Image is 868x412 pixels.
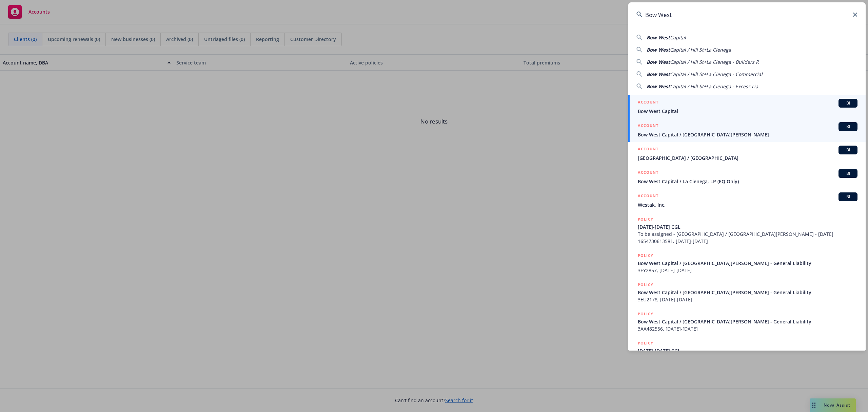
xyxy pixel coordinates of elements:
[638,201,857,208] span: Westak, Inc.
[638,230,857,245] span: To be assigned - [GEOGRAPHIC_DATA] / [GEOGRAPHIC_DATA][PERSON_NAME] - [DATE] 1654730613581, [DATE...
[638,122,658,130] h5: ACCOUNT
[628,248,866,278] a: POLICYBow West Capital / [GEOGRAPHIC_DATA][PERSON_NAME] - General Liability3EY2857, [DATE]-[DATE]
[628,278,866,307] a: POLICYBow West Capital / [GEOGRAPHIC_DATA][PERSON_NAME] - General Liability3EU2178, [DATE]-[DATE]
[638,169,658,177] h5: ACCOUNT
[638,252,653,259] h5: POLICY
[638,192,658,201] h5: ACCOUNT
[628,95,866,118] a: ACCOUNTBIBow West Capital
[647,46,670,53] span: Bow West
[628,165,866,189] a: ACCOUNTBIBow West Capital / La Cienega, LP (EQ Only)
[628,307,866,336] a: POLICYBow West Capital / [GEOGRAPHIC_DATA][PERSON_NAME] - General Liability3AA482556, [DATE]-[DATE]
[638,108,857,115] span: Bow West Capital
[638,296,857,303] span: 3EU2178, [DATE]-[DATE]
[638,318,857,325] span: Bow West Capital / [GEOGRAPHIC_DATA][PERSON_NAME] - General Liability
[841,147,855,153] span: BI
[638,216,653,223] h5: POLICY
[647,34,670,41] span: Bow West
[670,83,758,90] span: Capital / Hill St+La Cienega - Excess Lia
[638,325,857,332] span: 3AA482556, [DATE]-[DATE]
[841,170,855,176] span: BI
[670,46,731,53] span: Capital / Hill St+La Cienega
[647,71,670,77] span: Bow West
[628,118,866,142] a: ACCOUNTBIBow West Capital / [GEOGRAPHIC_DATA][PERSON_NAME]
[628,2,866,27] input: Search...
[841,124,855,130] span: BI
[638,340,653,347] h5: POLICY
[841,194,855,200] span: BI
[638,267,857,274] span: 3EY2857, [DATE]-[DATE]
[638,99,658,107] h5: ACCOUNT
[628,336,866,365] a: POLICY[DATE]-[DATE] CGL
[647,59,670,65] span: Bow West
[638,289,857,296] span: Bow West Capital / [GEOGRAPHIC_DATA][PERSON_NAME] - General Liability
[628,142,866,165] a: ACCOUNTBI[GEOGRAPHIC_DATA] / [GEOGRAPHIC_DATA]
[638,260,857,267] span: Bow West Capital / [GEOGRAPHIC_DATA][PERSON_NAME] - General Liability
[638,281,653,288] h5: POLICY
[841,100,855,106] span: BI
[638,223,857,230] span: [DATE]-[DATE] CGL
[628,189,866,212] a: ACCOUNTBIWestak, Inc.
[638,154,857,162] span: [GEOGRAPHIC_DATA] / [GEOGRAPHIC_DATA]
[638,178,857,185] span: Bow West Capital / La Cienega, LP (EQ Only)
[628,212,866,248] a: POLICY[DATE]-[DATE] CGLTo be assigned - [GEOGRAPHIC_DATA] / [GEOGRAPHIC_DATA][PERSON_NAME] - [DAT...
[638,347,857,354] span: [DATE]-[DATE] CGL
[670,71,763,77] span: Capital / Hill St+La Cienega - Commercial
[638,131,857,138] span: Bow West Capital / [GEOGRAPHIC_DATA][PERSON_NAME]
[638,311,653,317] h5: POLICY
[670,34,686,41] span: Capital
[647,83,670,90] span: Bow West
[638,146,658,154] h5: ACCOUNT
[670,59,759,65] span: Capital / Hill St+La Cienega - Builders R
